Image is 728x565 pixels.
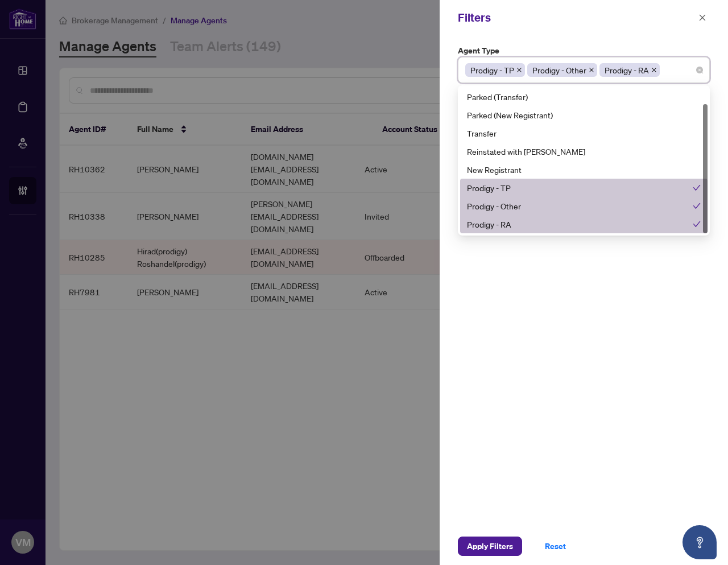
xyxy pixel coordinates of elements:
span: Prodigy - TP [465,63,525,77]
div: New Registrant [460,160,708,179]
span: check [693,220,701,228]
div: Prodigy - RA [467,218,693,230]
div: Parked (New Registrant) [467,109,701,121]
div: Prodigy - Other [460,197,708,215]
div: Parked (Transfer) [467,90,701,103]
div: Filters [458,9,695,26]
span: Prodigy - TP [470,64,514,76]
label: Agent Type [458,44,710,57]
span: Prodigy - RA [605,64,649,76]
div: Transfer [460,124,708,142]
span: Prodigy - RA [599,63,660,77]
div: Prodigy - TP [467,182,693,194]
span: Apply Filters [467,537,513,555]
span: check [693,184,701,192]
span: close [589,67,594,73]
div: Reinstated with RAHR [460,142,708,160]
span: close-circle [696,67,703,73]
button: Open asap [682,525,717,559]
div: Prodigy - TP [460,179,708,197]
span: close [516,67,522,73]
button: Apply Filters [458,537,522,556]
div: Reinstated with [PERSON_NAME] [467,145,701,158]
button: Reset [536,537,575,556]
span: close [651,67,657,73]
div: Parked (Transfer) [460,88,708,106]
span: Prodigy - Other [532,64,586,76]
span: Prodigy - Other [527,63,597,77]
div: Parked (New Registrant) [460,106,708,124]
span: Reset [545,537,566,555]
div: Prodigy - Other [467,200,693,212]
span: check [693,202,701,210]
div: New Registrant [467,163,701,176]
div: Prodigy - RA [460,215,708,233]
div: Transfer [467,127,701,139]
span: close [698,14,706,22]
